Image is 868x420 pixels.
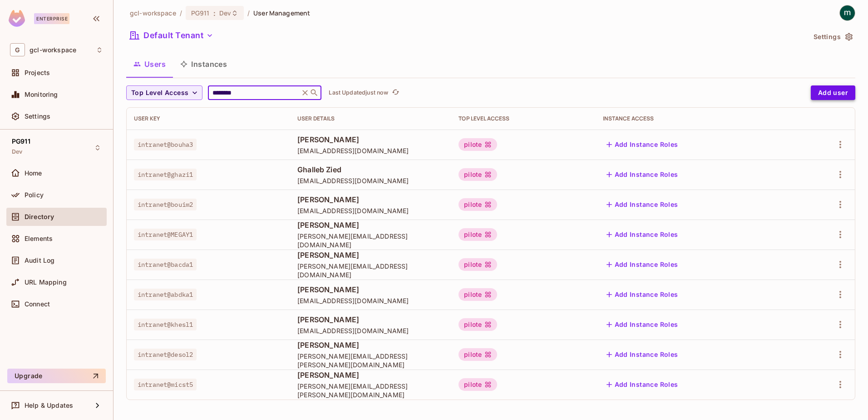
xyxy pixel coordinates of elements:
div: pilote [459,348,497,361]
span: refresh [392,88,399,97]
button: Add user [811,85,855,100]
span: intranet@bouim2 [134,199,197,210]
span: Settings [25,113,50,120]
button: Users [126,53,173,75]
div: pilote [459,138,497,151]
span: PG911 [191,9,210,17]
button: Add Instance Roles [603,137,682,152]
span: : [213,10,216,17]
p: Last Updated just now [329,89,388,96]
li: / [247,9,250,17]
span: Help & Updates [25,402,73,409]
span: Dev [12,148,22,155]
button: Add Instance Roles [603,167,682,182]
div: Enterprise [34,13,69,24]
span: Elements [25,235,53,242]
span: Projects [25,69,50,76]
div: User Details [297,115,444,122]
span: [PERSON_NAME][EMAIL_ADDRESS][PERSON_NAME][DOMAIN_NAME] [297,352,444,369]
span: [PERSON_NAME] [297,195,444,205]
span: [PERSON_NAME] [297,285,444,295]
button: Settings [810,30,855,44]
button: Add Instance Roles [603,347,682,362]
span: intranet@micst5 [134,379,197,390]
div: Instance Access [603,115,786,122]
button: Upgrade [7,369,106,383]
button: Add Instance Roles [603,257,682,272]
div: pilote [459,228,497,241]
span: Top Level Access [131,87,188,99]
div: Top Level Access [459,115,588,122]
span: [PERSON_NAME] [297,315,444,325]
div: pilote [459,318,497,331]
span: intranet@khesl1 [134,319,197,330]
span: [EMAIL_ADDRESS][DOMAIN_NAME] [297,326,444,335]
span: [PERSON_NAME] [297,340,444,350]
div: pilote [459,288,497,301]
img: mathieu h [840,5,855,20]
span: Connect [25,300,50,308]
span: intranet@ghazi1 [134,169,197,180]
span: intranet@bacda1 [134,259,197,270]
span: Directory [25,213,54,220]
span: [EMAIL_ADDRESS][DOMAIN_NAME] [297,296,444,305]
button: Top Level Access [126,85,202,100]
div: User Key [134,115,283,122]
span: intranet@bouha3 [134,139,197,150]
span: URL Mapping [25,279,67,286]
button: Add Instance Roles [603,197,682,212]
button: Add Instance Roles [603,317,682,332]
button: Default Tenant [126,28,217,43]
img: SReyMgAAAABJRU5ErkJggg== [9,10,25,27]
div: pilote [459,258,497,271]
button: refresh [390,87,401,98]
span: intranet@desol2 [134,349,197,360]
span: Dev [219,9,231,17]
span: [PERSON_NAME] [297,135,444,145]
span: [PERSON_NAME] [297,370,444,380]
span: Ghalleb Zied [297,165,444,175]
span: [PERSON_NAME] [297,220,444,230]
button: Add Instance Roles [603,227,682,242]
span: [PERSON_NAME] [297,250,444,260]
span: [PERSON_NAME][EMAIL_ADDRESS][DOMAIN_NAME] [297,232,444,249]
span: Policy [25,191,44,199]
span: intranet@abdka1 [134,289,197,300]
span: Home [25,170,42,177]
div: pilote [459,378,497,391]
span: Audit Log [25,257,54,264]
span: PG911 [12,138,30,145]
span: Monitoring [25,91,58,98]
li: / [180,9,182,17]
div: pilote [459,198,497,211]
span: intranet@MEGAY1 [134,229,197,240]
button: Add Instance Roles [603,287,682,302]
span: [EMAIL_ADDRESS][DOMAIN_NAME] [297,206,444,215]
span: User Management [253,9,310,17]
div: pilote [459,168,497,181]
button: Add Instance Roles [603,377,682,392]
button: Instances [173,53,234,75]
span: [EMAIL_ADDRESS][DOMAIN_NAME] [297,176,444,185]
span: G [10,43,25,56]
span: [PERSON_NAME][EMAIL_ADDRESS][PERSON_NAME][DOMAIN_NAME] [297,382,444,399]
span: Click to refresh data [388,87,401,98]
span: [PERSON_NAME][EMAIL_ADDRESS][DOMAIN_NAME] [297,262,444,279]
span: the active workspace [130,9,176,17]
span: [EMAIL_ADDRESS][DOMAIN_NAME] [297,146,444,155]
span: Workspace: gcl-workspace [30,46,76,54]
